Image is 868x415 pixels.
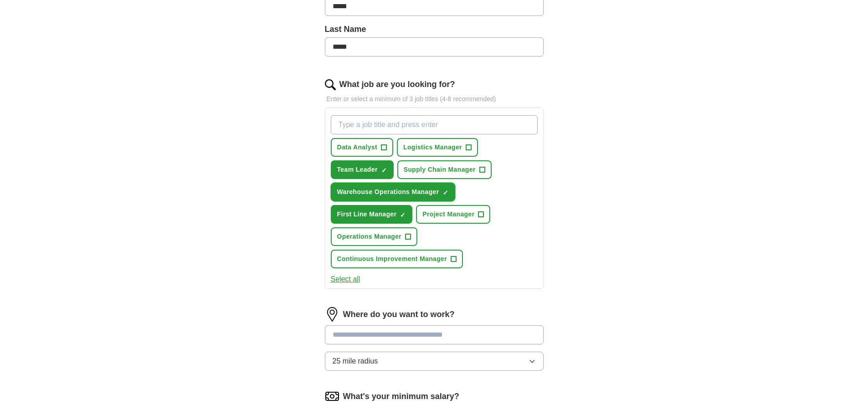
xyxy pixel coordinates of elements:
span: Logistics Manager [403,143,462,152]
span: Operations Manager [337,232,402,241]
span: ✓ [400,211,406,219]
button: Logistics Manager [397,138,478,157]
span: First Line Manager [337,210,397,219]
input: Type a job title and press enter [331,115,538,134]
button: Supply Chain Manager [397,160,492,179]
p: Enter or select a minimum of 3 job titles (4-8 recommended) [325,94,544,104]
button: Select all [331,274,360,285]
label: What job are you looking for? [339,78,455,91]
label: Where do you want to work? [343,308,455,321]
button: Continuous Improvement Manager [331,250,463,268]
button: 25 mile radius [325,352,544,371]
span: Data Analyst [337,143,378,152]
span: Continuous Improvement Manager [337,254,447,264]
span: 25 mile radius [333,356,378,367]
button: Project Manager [416,205,490,224]
span: Project Manager [422,210,474,219]
button: Operations Manager [331,227,418,246]
span: ✓ [443,189,448,196]
span: Warehouse Operations Manager [337,187,439,197]
img: location.png [325,307,339,322]
label: What's your minimum salary? [343,390,459,403]
label: Last Name [325,23,544,36]
button: Warehouse Operations Manager✓ [331,183,455,201]
span: Team Leader [337,165,378,174]
button: Team Leader✓ [331,160,394,179]
img: salary.png [325,389,339,404]
span: Supply Chain Manager [404,165,476,174]
span: ✓ [381,167,387,174]
button: First Line Manager✓ [331,205,413,224]
button: Data Analyst [331,138,394,157]
img: search.png [325,79,336,90]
